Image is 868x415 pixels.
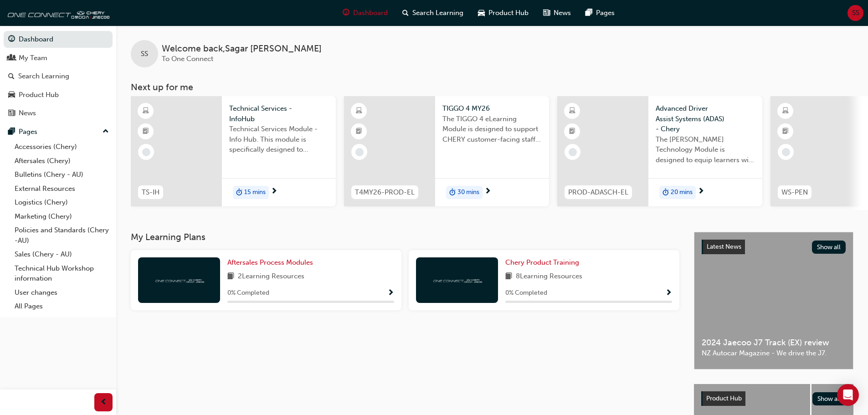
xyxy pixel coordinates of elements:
a: Chery Product Training [505,257,583,268]
span: Chery Product Training [505,258,579,266]
span: Dashboard [353,8,388,18]
span: booktick-icon [782,126,789,138]
a: User changes [11,286,113,300]
span: learningRecordVerb_NONE-icon [142,148,150,156]
span: 30 mins [457,187,479,198]
span: NZ Autocar Magazine - We drive the J7. [702,348,846,359]
span: TIGGO 4 MY26 [442,103,542,114]
button: Show all [812,241,846,254]
h3: My Learning Plans [131,232,679,242]
a: Bulletins (Chery - AU) [11,168,113,182]
div: Pages [19,127,37,137]
span: Pages [596,8,615,18]
span: Aftersales Process Modules [227,258,313,266]
a: news-iconNews [536,4,578,22]
a: Product Hub [4,87,113,103]
span: guage-icon [8,36,15,44]
span: up-icon [103,126,109,138]
span: The [PERSON_NAME] Technology Module is designed to equip learners with essential knowledge about ... [656,134,755,165]
span: Latest News [707,243,741,251]
a: All Pages [11,299,113,313]
span: 20 mins [671,187,693,198]
span: SS [852,8,859,18]
a: News [4,105,113,122]
h3: Next up for me [116,82,868,92]
span: search-icon [8,72,15,81]
img: oneconnect [432,276,482,284]
span: book-icon [505,271,512,282]
img: oneconnect [154,276,204,284]
a: pages-iconPages [578,4,622,22]
span: car-icon [478,7,485,19]
span: 0 % Completed [505,288,547,298]
span: learningRecordVerb_NONE-icon [355,148,364,156]
a: External Resources [11,182,113,196]
span: learningResourceType_ELEARNING-icon [356,105,362,117]
span: 0 % Completed [227,288,269,298]
div: News [19,108,36,118]
span: learningResourceType_ELEARNING-icon [143,105,149,117]
a: Aftersales (Chery) [11,154,113,168]
a: TS-IHTechnical Services - InfoHubTechnical Services Module - Info Hub. This module is specificall... [131,96,336,206]
span: WS-PEN [781,187,808,198]
span: PROD-ADASCH-EL [568,187,628,198]
a: Latest NewsShow all2024 Jaecoo J7 Track (EX) reviewNZ Autocar Magazine - We drive the J7. [694,232,853,369]
button: Show Progress [665,287,672,299]
span: Show Progress [665,289,672,297]
button: Show Progress [387,287,394,299]
span: learningResourceType_ELEARNING-icon [569,105,575,117]
span: news-icon [8,109,15,118]
button: Show all [812,392,847,405]
a: search-iconSearch Learning [395,4,471,22]
a: My Team [4,50,113,67]
span: learningResourceType_ELEARNING-icon [782,105,789,117]
span: Search Learning [412,8,463,18]
a: Aftersales Process Modules [227,257,317,268]
span: book-icon [227,271,234,282]
div: My Team [19,53,47,63]
span: next-icon [271,188,277,196]
span: car-icon [8,91,15,99]
span: Product Hub [488,8,529,18]
span: 15 mins [244,187,266,198]
span: Technical Services - InfoHub [229,103,329,124]
span: duration-icon [236,187,242,199]
span: The TIGGO 4 eLearning Module is designed to support CHERY customer-facing staff with the product ... [442,114,542,145]
button: SS [847,5,863,21]
img: oneconnect [5,4,109,22]
span: next-icon [698,188,704,196]
a: guage-iconDashboard [335,4,395,22]
span: 2024 Jaecoo J7 Track (EX) review [702,338,846,348]
a: Latest NewsShow all [702,240,846,254]
span: next-icon [484,188,491,196]
span: 2 Learning Resources [238,271,304,282]
span: Advanced Driver Assist Systems (ADAS) - Chery [656,103,755,134]
span: booktick-icon [143,126,149,138]
div: Open Intercom Messenger [837,384,859,406]
span: Product Hub [706,395,742,402]
a: Accessories (Chery) [11,140,113,154]
span: 8 Learning Resources [516,271,582,282]
div: Search Learning [18,71,69,82]
span: TS-IH [142,187,159,198]
span: booktick-icon [356,126,362,138]
span: people-icon [8,54,15,62]
a: car-iconProduct Hub [471,4,536,22]
a: T4MY26-PROD-ELTIGGO 4 MY26The TIGGO 4 eLearning Module is designed to support CHERY customer-faci... [344,96,549,206]
span: duration-icon [663,187,669,199]
a: Marketing (Chery) [11,210,113,224]
span: pages-icon [586,7,592,19]
span: learningRecordVerb_NONE-icon [569,148,577,156]
span: T4MY26-PROD-EL [355,187,415,198]
a: Technical Hub Workshop information [11,261,113,286]
span: Welcome back , Sagar [PERSON_NAME] [162,44,322,54]
a: Logistics (Chery) [11,195,113,210]
div: Product Hub [19,90,59,100]
span: Technical Services Module - Info Hub. This module is specifically designed to address the require... [229,124,329,155]
span: duration-icon [449,187,456,199]
span: pages-icon [8,128,15,136]
span: guage-icon [343,7,349,19]
span: prev-icon [100,397,107,408]
a: Sales (Chery - AU) [11,247,113,261]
